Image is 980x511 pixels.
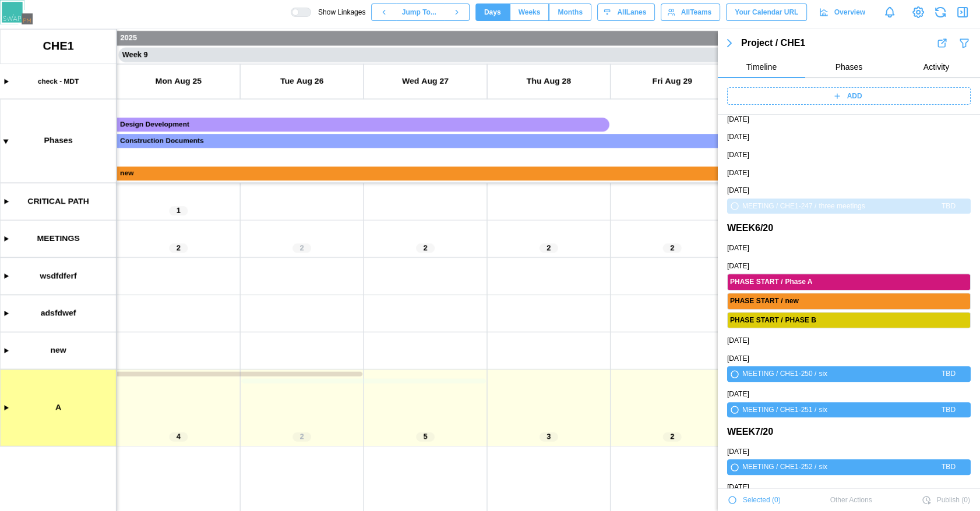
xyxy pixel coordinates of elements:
[730,276,782,288] div: ENDS MON AUG 11 2025
[727,425,773,439] a: WEEK 7 / 20
[743,492,781,508] span: Selected ( 0 )
[727,261,749,272] a: [DATE]
[727,185,749,196] a: [DATE]
[819,404,939,416] div: six
[727,389,749,400] a: [DATE]
[936,37,949,49] button: Export Results
[954,4,971,20] button: Close Drawer
[819,201,939,212] div: three meetings
[923,63,949,71] span: Activity
[942,404,956,416] div: TBD
[727,132,749,143] a: [DATE]
[727,221,773,236] a: WEEK 6 / 20
[958,37,971,49] button: Filter
[727,353,749,364] a: [DATE]
[742,404,816,416] div: MEETING / CHE1-251 /
[819,368,939,379] div: six
[785,276,955,288] div: Phase A
[519,4,541,20] span: Weeks
[727,243,749,254] a: [DATE]
[558,4,583,20] span: Months
[730,315,782,326] div: ENDS MON AUG 11 2025
[727,446,749,457] a: [DATE]
[484,4,501,20] span: Days
[742,368,816,379] div: MEETING / CHE1-250 /
[681,4,711,20] span: All Teams
[727,335,749,346] a: [DATE]
[727,168,749,179] a: [DATE]
[746,63,777,71] span: Timeline
[727,491,781,509] button: Selected (0)
[742,201,816,212] div: MEETING / CHE1-247 /
[942,368,956,379] div: TBD
[785,296,955,307] div: new
[727,114,749,125] a: [DATE]
[834,4,865,20] span: Overview
[311,8,365,17] span: Show Linkages
[942,201,956,212] div: TBD
[742,462,816,473] div: MEETING / CHE1-252 /
[785,315,955,326] div: PHASE B
[730,296,782,307] div: ENDS MON NOV 10 2025
[741,36,936,51] div: Project / CHE1
[847,88,862,104] span: ADD
[727,482,749,493] a: [DATE]
[617,4,646,20] span: All Lanes
[735,4,798,20] span: Your Calendar URL
[727,150,749,161] a: [DATE]
[402,4,436,20] span: Jump To...
[942,462,956,473] div: TBD
[910,4,926,20] a: View Project
[836,63,863,71] span: Phases
[932,4,949,20] button: Refresh Grid
[819,462,939,473] div: six
[880,2,900,22] a: Notifications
